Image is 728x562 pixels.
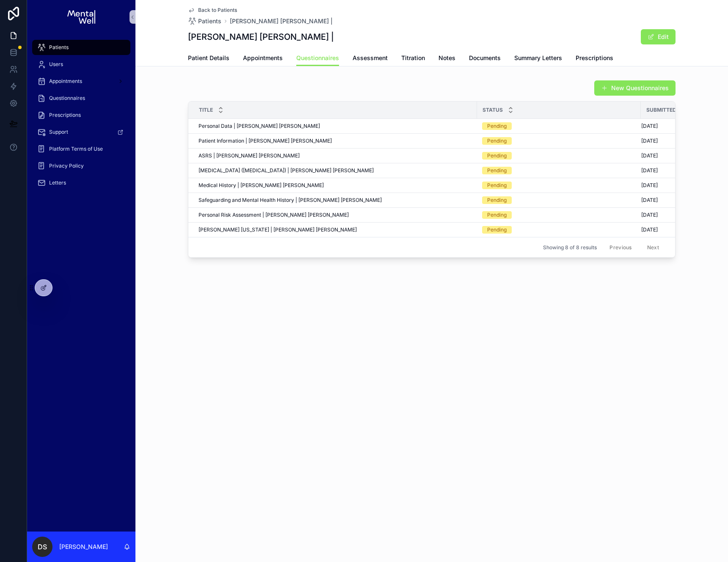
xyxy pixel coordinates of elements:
[199,152,300,159] span: ASRS | [PERSON_NAME] [PERSON_NAME]
[199,123,472,129] a: Personal Data | [PERSON_NAME] [PERSON_NAME]
[576,50,613,67] a: Prescriptions
[646,107,688,113] span: Submitted Date
[188,54,229,62] span: Patient Details
[199,138,332,144] span: Patient Information | [PERSON_NAME] [PERSON_NAME]
[641,138,658,144] span: [DATE]
[32,141,130,157] a: Platform Terms of Use
[641,182,694,189] a: [DATE]
[188,7,237,14] a: Back to Patients
[199,226,357,233] span: [PERSON_NAME] [US_STATE] | [PERSON_NAME] [PERSON_NAME]
[641,152,658,159] span: [DATE]
[438,54,455,62] span: Notes
[38,542,47,552] span: DS
[32,91,130,106] a: Questionnaires
[641,123,658,129] span: [DATE]
[482,226,636,234] a: Pending
[32,175,130,190] a: Letters
[230,17,333,25] a: [PERSON_NAME] [PERSON_NAME] |
[188,50,229,67] a: Patient Details
[401,50,425,67] a: Titration
[199,182,324,189] span: Medical History | [PERSON_NAME] [PERSON_NAME]
[199,123,320,129] span: Personal Data | [PERSON_NAME] [PERSON_NAME]
[469,54,501,62] span: Documents
[32,57,130,72] a: Users
[353,50,388,67] a: Assessment
[67,10,95,24] img: App logo
[32,40,130,55] a: Patients
[199,212,472,218] a: Personal Risk Assessment | [PERSON_NAME] [PERSON_NAME]
[199,212,349,218] span: Personal Risk Assessment | [PERSON_NAME] [PERSON_NAME]
[641,212,658,218] span: [DATE]
[487,211,507,219] div: Pending
[199,226,472,233] a: [PERSON_NAME] [US_STATE] | [PERSON_NAME] [PERSON_NAME]
[487,167,507,174] div: Pending
[438,50,455,67] a: Notes
[401,54,425,62] span: Titration
[199,167,472,174] a: [MEDICAL_DATA] ([MEDICAL_DATA]) | [PERSON_NAME] [PERSON_NAME]
[482,152,636,160] a: Pending
[243,54,283,62] span: Appointments
[514,54,562,62] span: Summary Letters
[296,50,339,66] a: Questionnaires
[487,122,507,130] div: Pending
[641,182,658,189] span: [DATE]
[59,543,108,551] p: [PERSON_NAME]
[482,122,636,130] a: Pending
[49,163,84,169] span: Privacy Policy
[32,74,130,89] a: Appointments
[296,54,339,62] span: Questionnaires
[49,44,69,51] span: Patients
[487,226,507,234] div: Pending
[199,152,472,159] a: ASRS | [PERSON_NAME] [PERSON_NAME]
[49,146,103,152] span: Platform Terms of Use
[49,179,66,186] span: Letters
[199,182,472,189] a: Medical History | [PERSON_NAME] [PERSON_NAME]
[32,107,130,123] a: Prescriptions
[594,80,676,96] button: New Questionnaires
[483,107,503,113] span: Status
[32,158,130,174] a: Privacy Policy
[49,78,82,85] span: Appointments
[49,95,85,102] span: Questionnaires
[482,137,636,145] a: Pending
[188,31,334,43] h1: [PERSON_NAME] [PERSON_NAME] |
[482,211,636,219] a: Pending
[641,167,658,174] span: [DATE]
[487,152,507,160] div: Pending
[198,17,221,25] span: Patients
[641,226,694,233] a: [DATE]
[576,54,613,62] span: Prescriptions
[487,182,507,189] div: Pending
[27,34,135,201] div: scrollable content
[49,129,68,135] span: Support
[199,138,472,144] a: Patient Information | [PERSON_NAME] [PERSON_NAME]
[199,197,472,204] a: Safeguarding and Mental Health History | [PERSON_NAME] [PERSON_NAME]
[641,138,694,144] a: [DATE]
[482,167,636,174] a: Pending
[487,196,507,204] div: Pending
[469,50,501,67] a: Documents
[641,197,658,204] span: [DATE]
[514,50,562,67] a: Summary Letters
[641,152,694,159] a: [DATE]
[243,50,283,67] a: Appointments
[543,244,597,251] span: Showing 8 of 8 results
[482,182,636,189] a: Pending
[641,197,694,204] a: [DATE]
[353,54,388,62] span: Assessment
[199,107,213,113] span: Title
[641,212,694,218] a: [DATE]
[199,167,374,174] span: [MEDICAL_DATA] ([MEDICAL_DATA]) | [PERSON_NAME] [PERSON_NAME]
[199,197,382,204] span: Safeguarding and Mental Health History | [PERSON_NAME] [PERSON_NAME]
[482,196,636,204] a: Pending
[641,29,676,44] button: Edit
[188,17,221,25] a: Patients
[641,226,658,233] span: [DATE]
[487,137,507,145] div: Pending
[32,124,130,140] a: Support
[641,123,694,129] a: [DATE]
[641,167,694,174] a: [DATE]
[49,112,81,118] span: Prescriptions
